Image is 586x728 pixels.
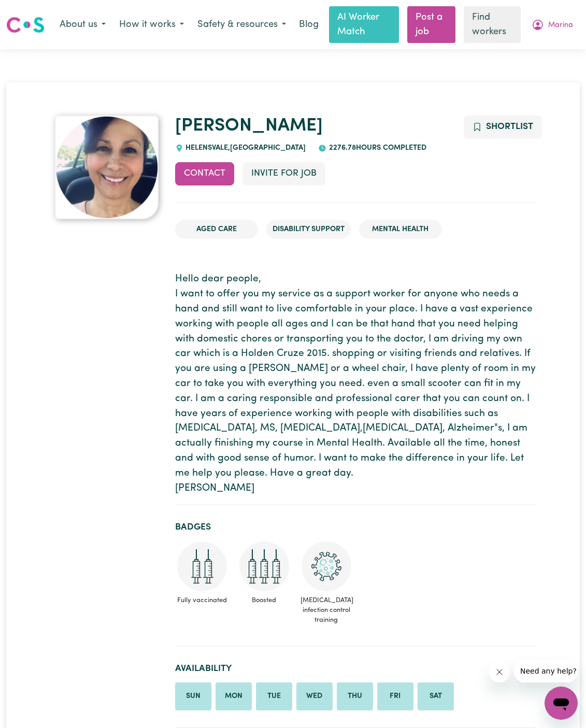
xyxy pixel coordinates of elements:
[239,541,289,591] img: Care and support worker has received booster dose of COVID-19 vaccination
[337,682,373,710] li: Available on Thursday
[53,14,112,36] button: About us
[175,162,234,185] button: Contact
[175,682,211,710] li: Available on Sunday
[525,14,580,36] button: My Account
[175,591,229,609] span: Fully vaccinated
[464,116,542,138] button: Add to shortlist
[293,13,325,36] a: Blog
[242,162,325,185] button: Invite for Job
[407,6,455,43] a: Post a job
[191,14,293,36] button: Safety & resources
[6,13,45,37] a: Careseekers logo
[51,116,163,219] a: Gloria's profile picture'
[326,144,426,152] span: 2276.78 hours completed
[299,591,353,630] span: [MEDICAL_DATA] infection control training
[302,541,351,591] img: CS Academy: COVID-19 Infection Control Training course completed
[486,122,533,131] span: Shortlist
[256,682,292,710] li: Available on Tuesday
[329,6,399,43] a: AI Worker Match
[183,144,306,152] span: HELENSVALE , [GEOGRAPHIC_DATA]
[548,20,573,31] span: Marina
[359,220,442,239] li: Mental Health
[545,687,578,720] iframe: Button to launch messaging window
[514,660,578,682] iframe: Message from company
[175,117,323,135] a: [PERSON_NAME]
[216,682,252,710] li: Available on Monday
[175,272,536,496] p: Hello dear people, I want to offer you my service as a support worker for anyone who needs a hand...
[418,682,454,710] li: Available on Saturday
[464,6,521,43] a: Find workers
[175,663,536,674] h2: Availability
[296,682,333,710] li: Available on Wednesday
[112,14,191,36] button: How it works
[6,16,45,34] img: Careseekers logo
[175,220,258,239] li: Aged Care
[177,541,227,591] img: Care and support worker has received 2 doses of COVID-19 vaccine
[489,662,510,682] iframe: Close message
[237,591,291,609] span: Boosted
[266,220,351,239] li: Disability Support
[377,682,413,710] li: Available on Friday
[55,116,159,219] img: Gloria
[175,522,536,533] h2: Badges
